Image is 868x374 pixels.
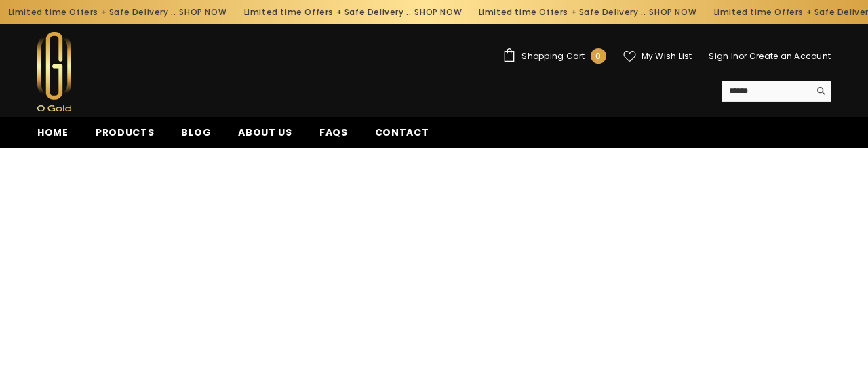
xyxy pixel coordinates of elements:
[181,126,211,139] span: Blog
[749,50,831,62] a: Create an Account
[623,50,692,62] a: My Wish List
[306,125,361,148] a: FAQs
[502,48,606,64] a: Shopping Cart
[591,1,827,23] div: Limited time Offers + Safe Delivery ..
[771,5,818,20] a: SHOP NOW
[238,126,292,139] span: About us
[738,50,747,62] span: or
[642,52,692,60] span: My Wish List
[709,50,738,62] a: Sign In
[361,125,443,148] a: Contact
[357,1,592,23] div: Limited time Offers + Safe Delivery ..
[121,1,357,23] div: Limited time Offers + Safe Delivery ..
[82,125,168,148] a: Products
[536,5,583,20] a: SHOP NOW
[319,126,348,139] span: FAQs
[521,52,585,60] span: Shopping Cart
[66,5,113,20] a: SHOP NOW
[722,81,831,102] summary: Search
[37,126,68,139] span: Home
[375,126,429,139] span: Contact
[300,5,348,20] a: SHOP NOW
[810,81,831,101] button: Search
[96,126,155,139] span: Products
[37,32,71,111] img: Ogold Shop
[167,125,224,148] a: Blog
[24,125,82,148] a: Home
[224,125,306,148] a: About us
[595,49,601,64] span: 0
